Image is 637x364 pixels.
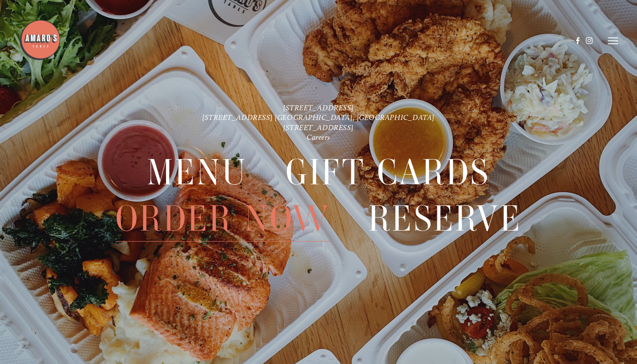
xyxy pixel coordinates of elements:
[283,123,354,132] a: [STREET_ADDRESS]
[115,196,330,241] a: Order Now
[19,19,61,61] img: Amaro's Table
[202,113,435,122] a: [STREET_ADDRESS] [GEOGRAPHIC_DATA], [GEOGRAPHIC_DATA]
[286,149,490,195] a: Gift Cards
[307,133,330,142] a: Careers
[115,196,330,242] span: Order Now
[147,149,247,195] a: Menu
[368,196,522,241] a: Reserve
[283,103,354,112] a: [STREET_ADDRESS]
[286,149,490,195] span: Gift Cards
[368,196,522,242] span: Reserve
[147,149,247,195] span: Menu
